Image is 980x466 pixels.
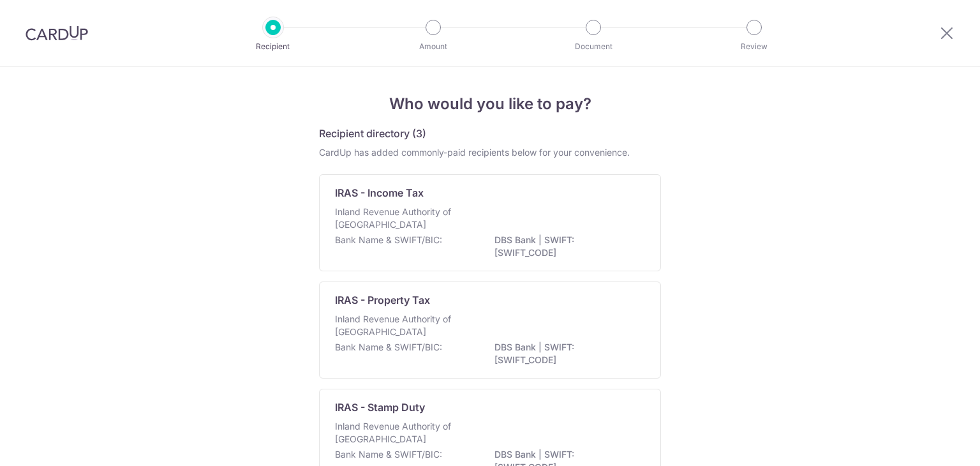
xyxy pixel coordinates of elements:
[386,40,480,53] p: Amount
[26,26,88,41] img: CardUp
[494,234,637,259] p: DBS Bank | SWIFT: [SWIFT_CODE]
[494,341,637,366] p: DBS Bank | SWIFT: [SWIFT_CODE]
[319,146,661,159] div: CardUp has added commonly-paid recipients below for your convenience.
[335,185,424,200] p: IRAS - Income Tax
[335,420,470,446] p: Inland Revenue Authority of [GEOGRAPHIC_DATA]
[335,292,430,308] p: IRAS - Property Tax
[319,126,426,141] h5: Recipient directory (3)
[335,400,425,415] p: IRAS - Stamp Duty
[319,93,661,116] h4: Who would you like to pay?
[335,448,442,461] p: Bank Name & SWIFT/BIC:
[546,40,641,53] p: Document
[707,40,801,53] p: Review
[335,206,470,231] p: Inland Revenue Authority of [GEOGRAPHIC_DATA]
[335,313,470,338] p: Inland Revenue Authority of [GEOGRAPHIC_DATA]
[335,341,442,354] p: Bank Name & SWIFT/BIC:
[335,234,442,246] p: Bank Name & SWIFT/BIC:
[226,40,320,53] p: Recipient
